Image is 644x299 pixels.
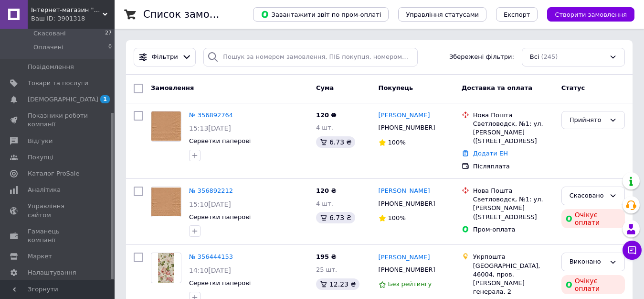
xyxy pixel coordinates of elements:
div: Виконано [570,257,605,267]
span: 100% [388,139,406,146]
span: Управління сайтом [28,202,88,219]
a: Фото товару [151,111,181,142]
span: Показники роботи компанії [28,111,88,129]
span: Оплачені [33,43,63,52]
button: Чат з покупцем [623,241,642,260]
span: 1 [100,95,110,103]
button: Завантажити звіт по пром-оплаті [253,7,389,22]
span: Скасовані [33,29,66,38]
div: 6.73 ₴ [316,136,355,148]
h1: Список замовлень [143,9,240,20]
div: Пром-оплата [473,225,554,234]
span: 27 [105,29,112,38]
div: [PHONE_NUMBER] [377,122,437,134]
a: [PERSON_NAME] [379,111,430,120]
span: (245) [541,53,558,60]
span: 120 ₴ [316,187,337,194]
img: Фото товару [158,253,174,283]
div: Скасовано [570,191,605,201]
button: Управління статусами [398,7,486,22]
input: Пошук за номером замовлення, ПІБ покупця, номером телефону, Email, номером накладної [203,48,417,66]
img: Фото товару [151,111,181,141]
span: Cума [316,84,334,91]
span: 25 шт. [316,266,337,273]
span: Експорт [504,11,530,18]
span: Створити замовлення [555,11,627,18]
div: Светловодск, №1: ул. [PERSON_NAME] ([STREET_ADDRESS] [473,195,554,221]
span: Інтернет-магазин "Shoperbag" [31,6,103,14]
div: Нова Пошта [473,187,554,195]
span: 195 ₴ [316,253,337,260]
div: Прийнято [570,115,605,125]
a: [PERSON_NAME] [379,253,430,262]
button: Створити замовлення [547,7,634,22]
div: Укрпошта [473,253,554,261]
div: Ваш ID: 3901318 [31,14,115,23]
span: Статус [561,84,585,91]
a: [PERSON_NAME] [379,187,430,196]
span: 15:10[DATE] [189,200,231,208]
span: 14:10[DATE] [189,266,231,274]
span: Гаманець компанії [28,227,88,244]
span: Замовлення [151,84,194,91]
span: Аналітика [28,186,61,194]
a: № 356892764 [189,111,233,119]
a: № 356892212 [189,187,233,194]
a: № 356444153 [189,253,233,260]
a: Серветки паперові [189,137,251,144]
a: Створити замовлення [538,11,634,18]
div: [GEOGRAPHIC_DATA], 46004, пров. [PERSON_NAME] генерала, 2 [473,262,554,297]
a: Фото товару [151,253,181,283]
span: Доставка та оплата [462,84,532,91]
div: [PHONE_NUMBER] [377,264,437,276]
span: 4 шт. [316,200,333,207]
span: 0 [108,43,112,52]
div: Нова Пошта [473,111,554,120]
span: Без рейтингу [388,280,432,288]
span: Відгуки [28,137,53,145]
span: Збережені фільтри: [449,53,514,62]
span: Завантажити звіт по пром-оплаті [261,10,381,19]
div: 12.23 ₴ [316,278,359,290]
span: Фільтри [152,53,178,62]
div: [PHONE_NUMBER] [377,198,437,210]
div: Очікує оплати [561,209,625,228]
span: 4 шт. [316,124,333,131]
span: Всі [530,53,539,62]
span: 120 ₴ [316,111,337,119]
span: Повідомлення [28,63,74,71]
div: Светловодск, №1: ул. [PERSON_NAME] ([STREET_ADDRESS] [473,120,554,146]
span: Маркет [28,252,52,261]
div: Післяплата [473,162,554,171]
span: Управління статусами [406,11,479,18]
span: 15:13[DATE] [189,124,231,132]
span: Покупці [28,153,53,162]
span: Покупець [379,84,413,91]
button: Експорт [496,7,538,22]
div: 6.73 ₴ [316,212,355,223]
span: Каталог ProSale [28,169,79,178]
img: Фото товару [151,188,181,217]
span: [DEMOGRAPHIC_DATA] [28,95,98,104]
a: Фото товару [151,187,181,217]
a: Серветки паперові [189,279,251,287]
a: Додати ЕН [473,150,508,157]
span: 100% [388,214,406,221]
span: Налаштування [28,268,76,277]
span: Товари та послуги [28,79,88,88]
div: Очікує оплати [561,275,625,294]
a: Серветки паперові [189,213,251,221]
